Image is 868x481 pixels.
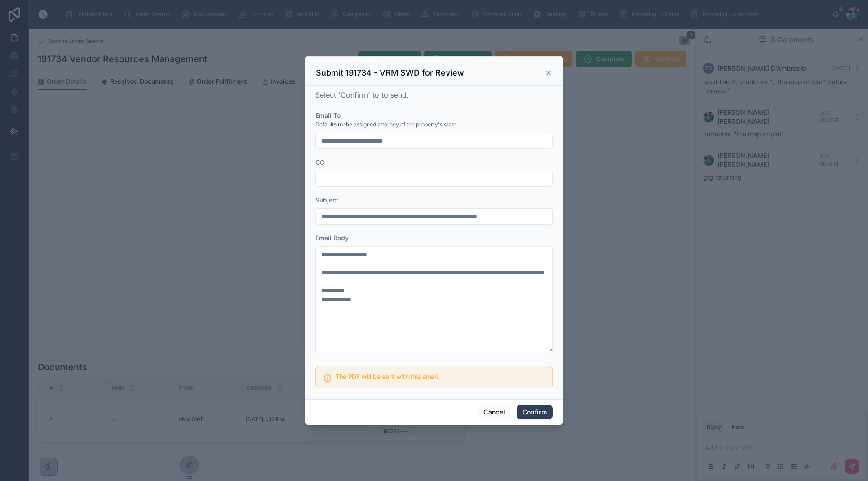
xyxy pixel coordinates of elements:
span: Defaults to the assigned attorney of the property's state. [315,121,458,128]
button: Confirm [517,405,553,419]
span: Email To [315,112,341,119]
span: Subject [315,196,338,204]
span: Email Body [315,234,349,242]
span: Select 'Confirm' to to send. [315,90,409,99]
button: Cancel [478,405,511,419]
h5: The PDF will be sent with this email. [336,373,545,380]
span: CC [315,158,324,166]
h3: Submit 191734 - VRM SWD for Review [316,67,464,78]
